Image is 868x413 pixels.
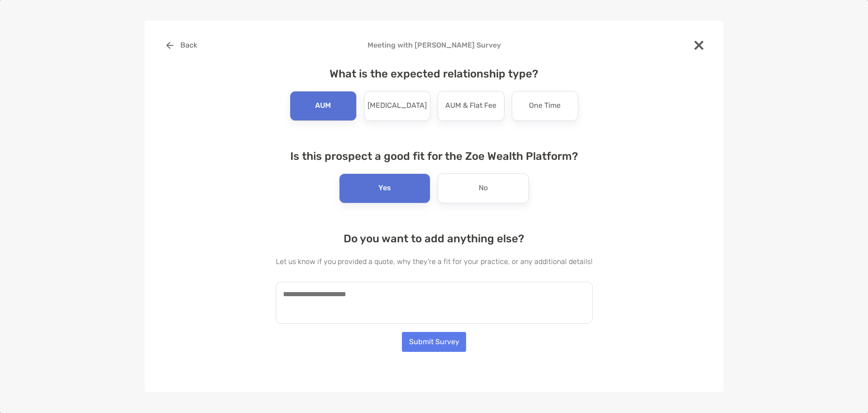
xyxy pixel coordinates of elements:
[159,35,204,55] button: Back
[402,332,466,352] button: Submit Survey
[368,99,427,113] p: [MEDICAL_DATA]
[479,181,488,196] p: No
[445,99,496,113] p: AUM & Flat Fee
[166,42,174,49] img: button icon
[315,99,331,113] p: AUM
[276,67,593,80] h4: What is the expected relationship type?
[529,99,561,113] p: One Time
[159,41,709,49] h4: Meeting with [PERSON_NAME] Survey
[276,150,593,163] h4: Is this prospect a good fit for the Zoe Wealth Platform?
[276,256,593,267] p: Let us know if you provided a quote, why they're a fit for your practice, or any additional details!
[694,41,703,50] img: close modal
[276,232,593,245] h4: Do you want to add anything else?
[378,181,391,196] p: Yes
